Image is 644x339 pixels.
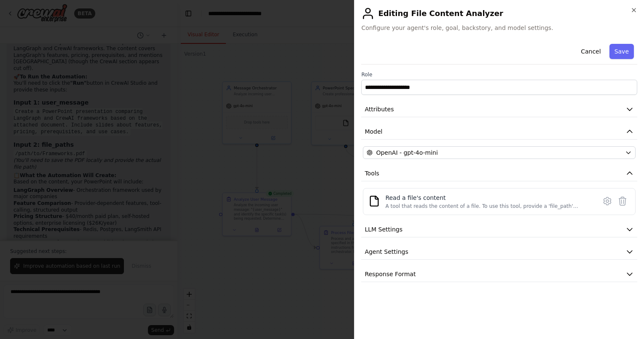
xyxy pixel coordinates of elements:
span: Configure your agent's role, goal, backstory, and model settings. [361,24,637,32]
div: A tool that reads the content of a file. To use this tool, provide a 'file_path' parameter with t... [385,203,591,210]
span: LLM Settings [365,225,402,234]
div: Read a file's content [385,194,591,202]
span: Tools [365,169,379,178]
button: Delete tool [615,194,630,209]
button: Model [361,124,637,140]
button: OpenAI - gpt-4o-mini [363,146,636,159]
button: Configure tool [600,194,615,209]
button: Tools [361,166,637,181]
span: Attributes [365,105,394,113]
span: Agent Settings [365,248,408,256]
button: Agent Settings [361,244,637,260]
button: Cancel [576,44,606,59]
button: Save [609,44,634,59]
span: Response Format [365,270,416,278]
img: FileReadTool [368,195,380,207]
button: LLM Settings [361,222,637,237]
label: Role [361,71,637,78]
span: OpenAI - gpt-4o-mini [376,148,437,157]
h2: Editing File Content Analyzer [361,7,637,20]
button: Response Format [361,266,637,282]
button: Attributes [361,102,637,117]
span: Model [365,127,382,136]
